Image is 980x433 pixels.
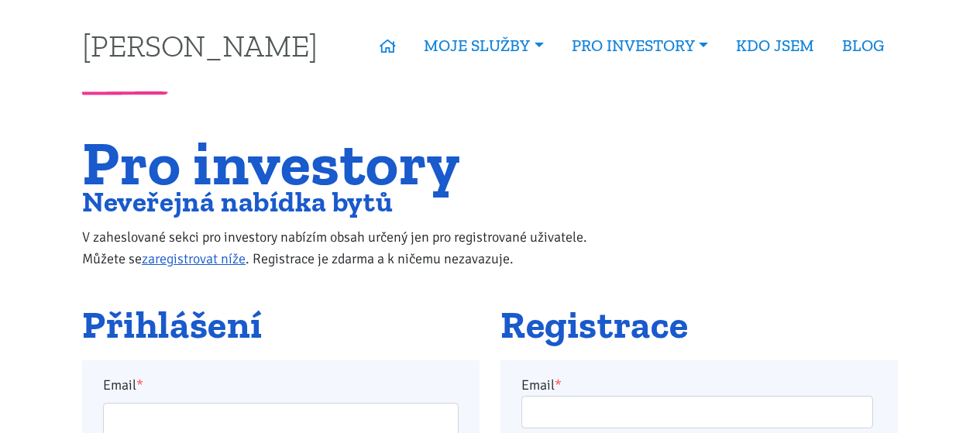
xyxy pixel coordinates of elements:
[722,28,828,64] a: KDO JSEM
[82,30,318,60] a: [PERSON_NAME]
[82,304,480,346] h2: Přihlášení
[142,250,246,267] a: zaregistrovat níže
[82,226,619,270] p: V zaheslované sekci pro investory nabízím obsah určený jen pro registrované uživatele. Můžete se ...
[555,376,562,393] abbr: required
[82,137,619,189] h1: Pro investory
[500,304,898,346] h2: Registrace
[828,28,898,64] a: BLOG
[521,374,562,396] label: Email
[558,28,722,64] a: PRO INVESTORY
[93,374,469,396] label: Email
[82,189,619,215] h2: Neveřejná nabídka bytů
[410,28,557,64] a: MOJE SLUŽBY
